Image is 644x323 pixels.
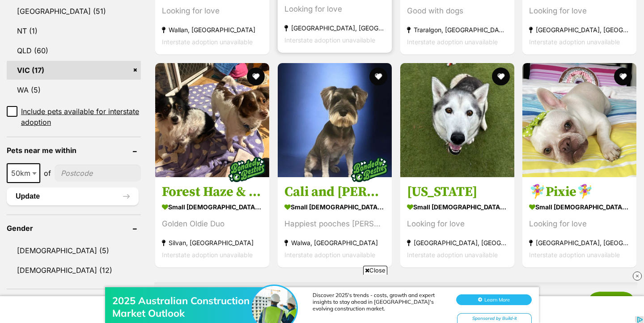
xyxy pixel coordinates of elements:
img: Cali and Theo - Schnauzer Dog [278,63,392,177]
div: Golden Oldie Duo [162,218,263,230]
header: Pets near me within [7,146,141,154]
a: QLD (60) [7,41,141,60]
button: Update [7,187,139,205]
a: [DEMOGRAPHIC_DATA] (12) [7,261,141,280]
img: Forest Haze & Spotted Wonder - Pomeranian x Papillon Dog [155,63,269,177]
a: Cali and [PERSON_NAME] small [DEMOGRAPHIC_DATA] Dog Happiest pooches [PERSON_NAME] Walwa, [GEOGRA... [278,177,392,268]
strong: small [DEMOGRAPHIC_DATA] Dog [529,201,630,214]
button: favourite [614,68,632,85]
a: Include pets available for interstate adoption [7,106,141,127]
div: Good with dogs [407,5,508,17]
strong: [GEOGRAPHIC_DATA], [GEOGRAPHIC_DATA] [529,237,630,249]
button: Learn More [456,25,532,36]
button: favourite [247,68,265,85]
div: Discover 2025's trends - costs, growth and expert insights to stay ahead in [GEOGRAPHIC_DATA]'s e... [313,22,447,42]
strong: Walwa, [GEOGRAPHIC_DATA] [284,237,385,249]
strong: [GEOGRAPHIC_DATA], [GEOGRAPHIC_DATA] [284,22,385,34]
header: Gender [7,224,141,232]
span: of [44,168,51,178]
img: 2025 Australian Construction Market Outlook [252,17,297,61]
img: bonded besties [347,148,392,192]
strong: [GEOGRAPHIC_DATA], [GEOGRAPHIC_DATA] [529,24,630,36]
strong: small [DEMOGRAPHIC_DATA] Dog [162,201,263,214]
span: Close [363,266,387,275]
a: 🧚‍♀️Pixie🧚‍♀️ small [DEMOGRAPHIC_DATA] Dog Looking for love [GEOGRAPHIC_DATA], [GEOGRAPHIC_DATA] ... [522,177,636,268]
div: Looking for love [529,218,630,230]
div: Looking for love [284,3,385,15]
strong: Wallan, [GEOGRAPHIC_DATA] [162,24,263,36]
div: Looking for love [407,218,508,230]
div: Looking for love [529,5,630,17]
span: 50km [7,163,40,183]
a: NT (1) [7,21,141,40]
div: Sponsored by Build-it [457,44,532,55]
a: Forest Haze & Spotted Wonder small [DEMOGRAPHIC_DATA] Dog Golden Oldie Duo Silvan, [GEOGRAPHIC_DA... [155,177,269,268]
a: VIC (17) [7,61,141,80]
span: Interstate adoption unavailable [284,251,375,259]
strong: Traralgon, [GEOGRAPHIC_DATA] [407,24,508,36]
img: close_rtb.svg [633,272,642,280]
span: 50km [8,167,39,179]
a: [GEOGRAPHIC_DATA] (51) [7,2,141,21]
img: 🧚‍♀️Pixie🧚‍♀️ - French Bulldog [522,63,636,177]
span: Include pets available for interstate adoption [21,106,141,127]
span: Interstate adoption unavailable [529,38,620,46]
h3: Cali and [PERSON_NAME] [284,184,385,201]
span: Interstate adoption unavailable [407,38,498,46]
h3: 🧚‍♀️Pixie🧚‍♀️ [529,184,630,201]
a: [DEMOGRAPHIC_DATA] (5) [7,241,141,260]
a: WA (5) [7,81,141,99]
a: [US_STATE] small [DEMOGRAPHIC_DATA] Dog Looking for love [GEOGRAPHIC_DATA], [GEOGRAPHIC_DATA] Int... [400,177,514,268]
input: postcode [55,165,141,182]
span: Interstate adoption unavailable [284,36,375,44]
img: bonded besties [225,148,269,192]
h3: Forest Haze & Spotted Wonder [162,184,263,201]
div: 2025 Australian Construction Market Outlook [112,25,255,50]
button: favourite [369,68,387,85]
img: Alaska - Siberian Husky Dog [400,63,514,177]
div: Looking for love [162,5,263,17]
div: Happiest pooches [PERSON_NAME] [284,218,385,230]
span: Interstate adoption unavailable [162,251,253,259]
strong: [GEOGRAPHIC_DATA], [GEOGRAPHIC_DATA] [407,237,508,249]
strong: small [DEMOGRAPHIC_DATA] Dog [407,201,508,214]
strong: small [DEMOGRAPHIC_DATA] Dog [284,201,385,214]
strong: Silvan, [GEOGRAPHIC_DATA] [162,237,263,249]
span: Interstate adoption unavailable [162,38,253,46]
span: Interstate adoption unavailable [529,251,620,259]
span: Interstate adoption unavailable [407,251,498,259]
button: favourite [491,68,509,85]
h3: [US_STATE] [407,184,508,201]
